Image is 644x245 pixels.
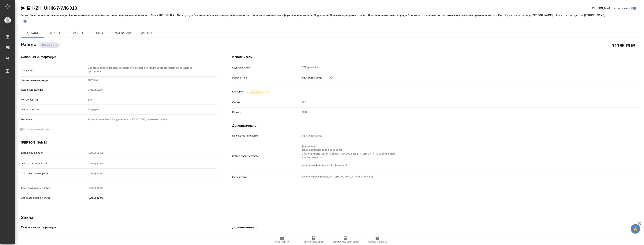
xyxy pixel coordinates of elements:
[300,109,606,115] div: RUB
[332,240,358,243] span: Скопировать мини-бриф
[632,225,639,233] span: 🙏
[32,5,77,11] a: KZH_UIHK-7-WK-018
[300,143,606,168] textarea: файлы в ин картинки/чертежи не переводим можно в индиз или ппт. сдаем перевод в пдф, [PERSON_NAME...
[232,101,300,104] p: Ставка
[232,55,640,59] h4: Исполнители
[86,87,217,93] div: Страница А4
[368,240,387,243] span: Обновить файлы
[137,31,155,35] span: SmartCat
[86,106,217,113] div: Медицина
[21,151,86,155] p: Дата начала работ
[177,14,194,16] p: Этапы услуги
[359,14,368,16] p: Работа
[232,134,300,138] p: Последнее изменение
[300,76,323,80] p: [PERSON_NAME]
[21,140,217,145] h4: [PERSON_NAME]
[232,175,300,179] p: Путь на drive
[368,14,505,16] p: Восстановление макета средней сложности с полным соответствием оформлению оригинала, Англ → Рус
[159,14,177,16] p: KZH_UIHK-7
[21,79,86,82] p: Направление перевода
[21,6,25,10] button: Скопировать ссылку для ЯМессенджера
[232,123,640,128] h4: Дополнительно
[86,171,119,176] input: Пустое поле
[232,225,640,230] h4: Дополнительно
[21,225,217,230] h4: Основная информация
[21,118,86,121] p: Тематика
[86,150,119,155] input: Пустое поле
[298,234,330,245] button: Скопировать бриф
[86,185,119,191] input: Пустое поле
[26,127,51,131] span: Нотариальный заказ
[304,240,324,243] span: Скопировать бриф
[21,98,86,102] p: Кол-во единиц
[21,55,217,59] h4: Основная информация
[300,100,606,105] input: Пустое поле
[631,224,640,234] button: 🙏
[556,14,584,16] p: Клиентские менеджеры
[584,14,608,16] p: [PERSON_NAME]
[21,214,33,221] h2: Заказ
[21,41,36,48] h2: Работа
[21,17,29,26] button: Добавить тэг
[232,76,300,80] p: Исполнитель
[114,31,133,35] span: Чат заказа
[532,14,556,16] p: [PERSON_NAME]
[21,14,29,16] p: Услуга
[21,68,86,72] p: Вид работ
[69,31,87,35] span: Файлы
[41,43,55,47] button: Выполнен
[21,162,86,166] p: Факт. дата начала работ
[39,42,60,48] div: Выполнен
[21,172,86,175] p: Срок завершения работ
[232,90,243,94] h4: Оплата
[232,154,300,158] p: Комментарий к работе
[29,14,151,16] p: Восстановление макета средней сложности с полным соответствием оформлению оригинала
[612,42,635,49] h2: 11165 RUB
[26,6,31,10] button: Скопировать ссылку
[266,234,298,245] button: Папка на Drive
[151,14,159,16] p: Заказ:
[46,31,64,35] span: Этапы
[248,90,265,94] button: Не оплачена
[330,234,361,245] button: Скопировать мини-бриф
[21,88,86,92] p: Тарифные единицы
[86,161,119,166] input: Пустое поле
[23,31,41,35] span: Детали
[361,234,393,245] button: Обновить файлы
[300,133,606,138] input: Пустое поле
[232,66,300,70] p: Подразделение
[505,14,531,16] p: Проектный менеджер
[92,31,110,35] span: Оценки
[194,14,359,16] p: Восстановление макета средней сложности с полным соответствием оформлению оригинала, Подверстка, ...
[86,97,217,102] input: Пустое поле
[274,240,290,243] span: Папка на Drive
[21,186,86,190] p: Факт. срок заверш. работ
[300,174,606,180] textarea: /Clients/UIHK/Orders/KZH_UIHK-7/DTP/KZH_UIHK-7-WK-018
[21,196,86,200] p: Срок завершения услуги
[86,116,217,123] div: Радиологическое оборудование: МРТ, КТ, УЗИ, рентгенография
[592,6,629,10] span: [PERSON_NAME] детали заказа
[21,108,86,112] p: Общая тематика
[232,110,300,114] p: Валюта
[86,195,119,201] input: ✎ Введи что-нибудь
[246,90,270,95] div: Выполнен
[326,73,335,82] button: Удалить исполнителя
